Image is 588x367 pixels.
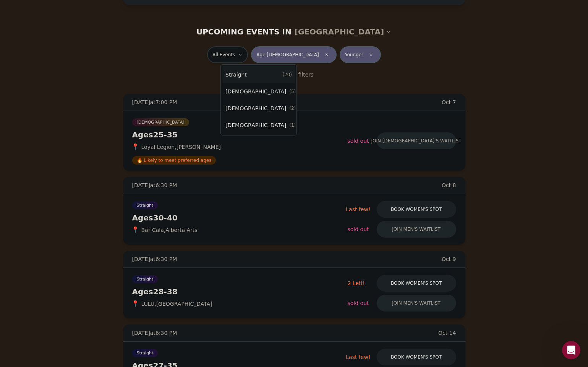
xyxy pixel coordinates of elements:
span: [DEMOGRAPHIC_DATA] [225,104,286,112]
span: ( 20 ) [282,72,292,78]
span: Straight [225,71,247,78]
span: [DEMOGRAPHIC_DATA] [225,88,286,95]
span: ( 5 ) [289,88,296,95]
iframe: Intercom live chat [562,341,580,359]
span: ( 2 ) [289,105,296,111]
span: [DEMOGRAPHIC_DATA] [225,121,286,129]
span: ( 1 ) [289,122,296,128]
